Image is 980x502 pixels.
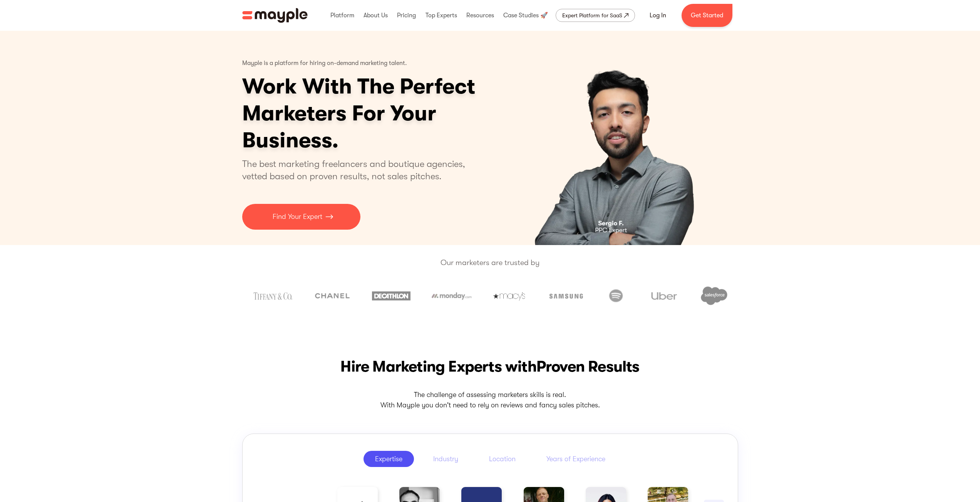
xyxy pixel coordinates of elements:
div: Platform [328,3,356,28]
span: Proven Results [536,358,640,375]
p: The challenge of assessing marketers skills is real. With Mayple you don't need to rely on review... [242,390,738,410]
p: Find Your Expert [273,212,322,222]
p: Mayple is a platform for hiring on-demand marketing talent. [242,54,407,73]
div: Industry [433,454,458,464]
img: Mayple logo [242,8,308,23]
div: Location [489,454,516,464]
a: home [242,8,308,23]
a: Log In [640,6,675,25]
a: Find Your Expert [242,204,360,230]
h2: Hire Marketing Experts with [242,356,738,377]
div: Years of Experience [546,454,605,464]
a: Expert Platform for SaaS [556,9,635,22]
h1: Work With The Perfect Marketers For Your Business. [242,73,535,154]
p: The best marketing freelancers and boutique agencies, vetted based on proven results, not sales p... [242,158,474,182]
div: carousel [498,31,738,245]
div: Expertise [375,454,402,464]
div: Expert Platform for SaaS [562,11,622,20]
div: Top Experts [424,3,459,28]
div: About Us [362,3,390,28]
a: Get Started [682,4,732,27]
div: 1 of 4 [498,31,738,245]
div: Resources [464,3,496,28]
div: Pricing [395,3,418,28]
